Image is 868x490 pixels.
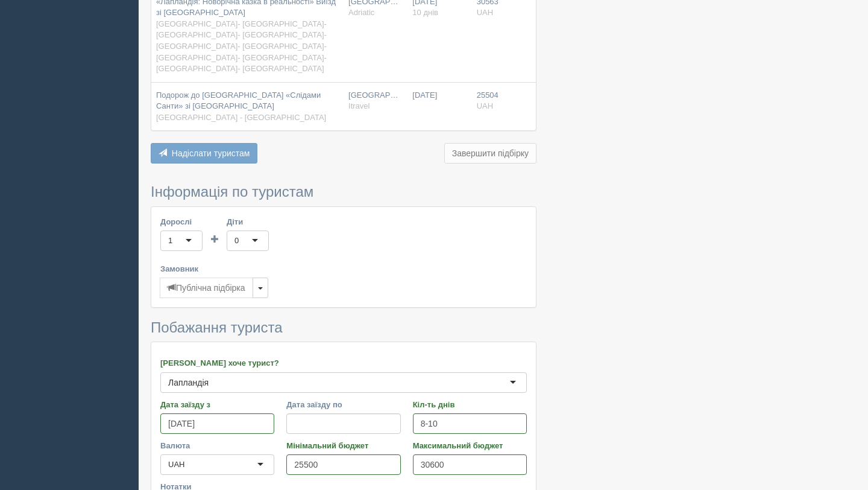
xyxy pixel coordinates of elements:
[413,413,527,434] input: 7-10 або 7,10,14
[160,263,527,275] label: Замовник
[168,235,172,247] div: 1
[444,143,536,164] button: Завершити підбірку
[160,440,274,451] label: Валюта
[160,278,253,298] button: Публічна підбірка
[286,399,400,410] label: Дата заїзду по
[151,184,536,200] h3: Інформація по туристам
[156,19,327,73] span: [GEOGRAPHIC_DATA]- [GEOGRAPHIC_DATA]- [GEOGRAPHIC_DATA]- [GEOGRAPHIC_DATA]- [GEOGRAPHIC_DATA]- [G...
[160,216,203,227] label: Дорослі
[172,148,250,158] span: Надіслати туристам
[156,91,321,111] span: Подорож до [GEOGRAPHIC_DATA] «Слідами Санти» зі [GEOGRAPHIC_DATA]
[227,216,269,227] label: Діти
[477,8,493,17] span: UAH
[477,101,493,110] span: UAH
[348,8,374,17] span: Adriatic
[286,440,400,451] label: Мінімальний бюджет
[477,91,498,100] span: 25504
[348,101,370,110] span: Itravel
[412,8,438,17] span: 10 днів
[413,440,527,451] label: Максимальний бюджет
[160,357,527,369] label: [PERSON_NAME] хоче турист?
[407,82,471,130] td: [DATE]
[151,319,283,336] span: Побажання туриста
[413,399,527,410] label: Кіл-ть днів
[160,399,274,410] label: Дата заїзду з
[344,82,407,130] td: [GEOGRAPHIC_DATA]
[234,235,239,247] div: 0
[151,143,257,164] button: Надіслати туристам
[168,459,184,471] div: UAH
[168,377,209,389] div: Лапландія
[156,113,326,122] span: [GEOGRAPHIC_DATA] - [GEOGRAPHIC_DATA]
